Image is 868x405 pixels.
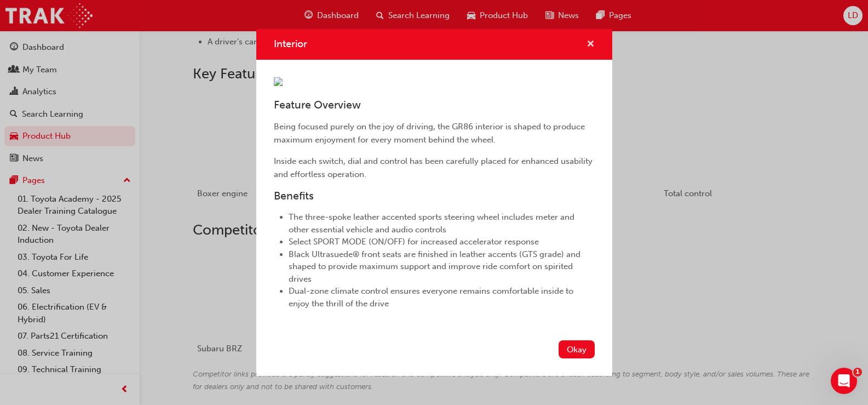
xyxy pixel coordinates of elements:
h3: Benefits [274,190,595,202]
li: Select SPORT MODE (ON/OFF) for increased accelerator response [289,236,595,248]
li: The three-spoke leather accented sports steering wheel includes meter and other essential vehicle... [289,211,595,236]
li: Dual-zone climate control ensures everyone remains comfortable inside to enjoy the thrill of the ... [289,285,595,310]
span: Inside each switch, dial and control has been carefully placed for enhanced usability and effortl... [274,156,595,179]
button: cross-icon [587,38,595,52]
span: cross-icon [587,40,595,50]
img: 0fe687cc-af7c-49a3-901f-8bac601a140d.jpg [274,77,283,86]
div: Interior [256,29,612,377]
span: Interior [274,38,307,50]
span: Being focused purely on the joy of driving, the GR86 interior is shaped to produce maximum enjoym... [274,122,587,145]
span: 1 [853,368,862,377]
li: Black Ultrasuede® front seats are finished in leather accents (GTS grade) and shaped to provide m... [289,248,595,286]
iframe: Intercom live chat [831,368,857,394]
button: Okay [559,340,595,358]
h3: Feature Overview [274,99,595,111]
